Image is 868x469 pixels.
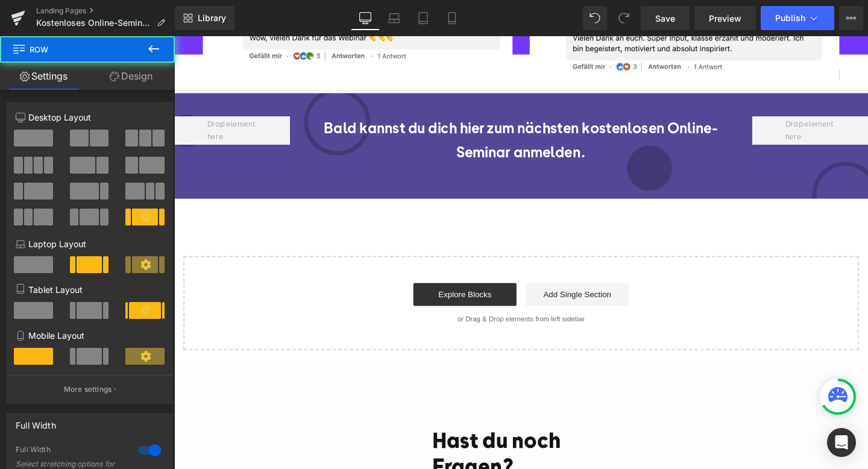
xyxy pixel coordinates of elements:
a: Add Single Section [370,259,478,283]
a: New Library [175,6,234,30]
span: Save [655,12,675,25]
a: Desktop [351,6,380,30]
p: Tablet Layout [16,283,164,296]
p: or Drag & Drop elements from left sidebar [29,293,700,301]
h3: Hast du noch Fragen? [271,411,458,465]
button: More settings [7,375,172,403]
a: Mobile [438,6,467,30]
button: More [839,6,863,30]
button: Undo [583,6,607,30]
span: Publish [775,13,805,23]
a: Preview [694,6,756,30]
a: Explore Blocks [251,259,360,283]
button: Publish [761,6,834,30]
button: Redo [612,6,636,30]
div: Full Width [16,445,126,458]
span: Preview [709,12,741,25]
div: Full Width [16,414,56,430]
a: Design [87,63,175,90]
p: More settings [64,384,112,395]
span: Library [198,13,226,24]
span: Kostenloses Online-Seminar | Verkaufspsychologie [36,18,152,28]
a: Tablet [409,6,438,30]
span: Row [12,36,133,63]
a: Landing Pages [36,6,175,16]
p: Desktop Layout [16,111,164,124]
div: Open Intercom Messenger [827,428,856,457]
p: Mobile Layout [16,329,164,342]
a: Laptop [380,6,409,30]
p: Laptop Layout [16,238,164,250]
h2: Bald kannst du dich hier zum nächsten kostenlosen Online-Seminar anmelden. [131,84,599,134]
